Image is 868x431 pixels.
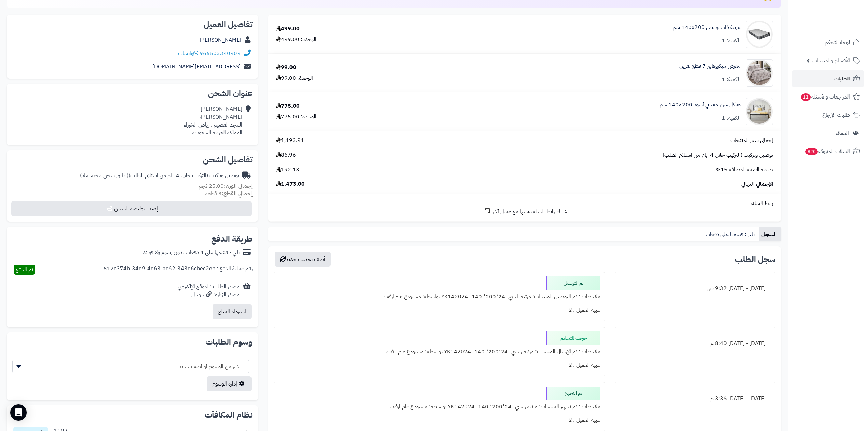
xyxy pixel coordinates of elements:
a: مفرش ميكروفايبر 7 قطع نفرين [679,62,741,70]
span: -- اختر من الوسوم أو أضف جديد... -- [12,360,249,373]
a: العملاء [792,125,864,141]
span: 820 [805,147,818,155]
div: 775.00 [276,102,300,110]
small: 25.00 كجم [199,182,253,190]
span: -- اختر من الوسوم أو أضف جديد... -- [13,360,249,373]
span: لوحة التحكم [825,38,850,47]
a: السجل [759,227,781,241]
button: استرداد المبلغ [213,304,252,319]
h3: سجل الطلب [735,255,775,263]
a: 966503340909 [200,49,241,57]
span: الإجمالي النهائي [741,180,773,188]
a: شارك رابط السلة نفسها مع عميل آخر [483,207,567,216]
span: السلات المتروكة [805,146,850,156]
div: [DATE] - [DATE] 3:36 م [619,392,771,405]
a: هيكل سرير معدني أسود 200×140 سم [660,101,741,109]
img: 1754548311-010101030003-90x90.jpg [746,98,773,125]
div: ملاحظات : تم التوصيل المنتجات: مرتبة راحتي -24*200* 140 -YK142024 بواسطة: مستودع عام ارفف [278,290,600,303]
span: ( طرق شحن مخصصة ) [80,171,128,180]
div: ملاحظات : تم الإرسال المنتجات: مرتبة راحتي -24*200* 140 -YK142024 بواسطة: مستودع عام ارفف [278,345,600,358]
div: الوحدة: 775.00 [276,113,316,121]
h2: طريقة الدفع [211,235,253,243]
div: 99.00 [276,64,296,71]
div: [DATE] - [DATE] 8:40 م [619,337,771,350]
span: 11 [801,93,811,101]
a: إدارة الوسوم [207,376,252,391]
div: تنبيه العميل : لا [278,303,600,317]
a: واتساب [178,49,198,57]
h2: تفاصيل الشحن [12,156,253,164]
div: [DATE] - [DATE] 9:32 ص [619,282,771,295]
div: الكمية: 1 [722,37,741,45]
span: إجمالي سعر المنتجات [730,136,773,144]
a: السلات المتروكة820 [792,143,864,159]
button: أضف تحديث جديد [275,252,331,267]
img: 1752909048-1-90x90.jpg [746,59,773,87]
div: خرجت للتسليم [546,331,600,345]
div: مصدر الطلب :الموقع الإلكتروني [178,283,240,299]
span: المراجعات والأسئلة [800,92,850,102]
span: طلبات الإرجاع [822,110,850,120]
img: 1702551583-26-90x90.jpg [746,21,773,48]
h2: وسوم الطلبات [12,338,253,346]
span: 1,473.00 [276,180,305,188]
div: مصدر الزيارة: جوجل [178,291,240,299]
div: الكمية: 1 [722,76,741,83]
div: تنبيه العميل : لا [278,358,600,372]
button: إصدار بوليصة الشحن [11,201,252,216]
strong: إجمالي الوزن: [224,182,253,190]
span: شارك رابط السلة نفسها مع عميل آخر [492,208,567,216]
span: الأقسام والمنتجات [812,56,850,65]
a: الطلبات [792,70,864,87]
span: الطلبات [834,74,850,83]
div: 499.00 [276,25,300,33]
div: رابط السلة [271,199,778,207]
a: تابي : قسمها على دفعات [703,227,759,241]
a: [EMAIL_ADDRESS][DOMAIN_NAME] [152,63,241,71]
img: logo-2.png [822,14,862,28]
h2: تفاصيل العميل [12,20,253,28]
span: 1,193.91 [276,136,304,144]
a: مرتبة ذات نوابض 140x200 سم [673,24,741,31]
div: رقم عملية الدفع : 512c374b-34d9-4d63-ac62-343d6cbec2eb [104,265,253,275]
div: الوحدة: 499.00 [276,36,316,43]
div: تم التوصيل [546,276,600,290]
strong: إجمالي القطع: [222,190,253,198]
div: توصيل وتركيب (التركيب خلال 4 ايام من استلام الطلب) [80,172,239,180]
span: العملاء [836,128,849,138]
span: 192.13 [276,166,299,174]
a: [PERSON_NAME] [200,36,241,44]
div: الكمية: 1 [722,114,741,122]
h2: عنوان الشحن [12,89,253,97]
div: تم التجهيز [546,387,600,400]
div: Open Intercom Messenger [10,404,27,421]
small: 3 قطعة [205,190,253,198]
h2: نظام المكافآت [12,411,253,419]
a: طلبات الإرجاع [792,107,864,123]
div: [PERSON_NAME] [PERSON_NAME]، المجد القصيم ، رياض الخبراء المملكة العربية السعودية [184,105,242,136]
span: 86.96 [276,151,296,159]
span: توصيل وتركيب (التركيب خلال 4 ايام من استلام الطلب) [663,151,773,159]
div: تنبيه العميل : لا [278,414,600,427]
a: المراجعات والأسئلة11 [792,89,864,105]
div: تابي - قسّمها على 4 دفعات بدون رسوم ولا فوائد [143,249,240,257]
span: تم الدفع [16,265,33,274]
span: ضريبة القيمة المضافة 15% [716,166,773,174]
a: لوحة التحكم [792,34,864,51]
div: ملاحظات : تم تجهيز المنتجات: مرتبة راحتي -24*200* 140 -YK142024 بواسطة: مستودع عام ارفف [278,400,600,414]
div: الوحدة: 99.00 [276,74,313,82]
